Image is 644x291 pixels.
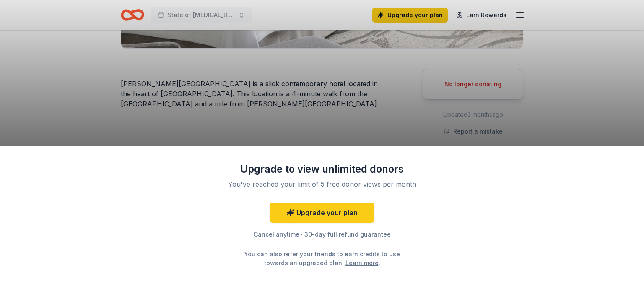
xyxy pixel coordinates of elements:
div: Cancel anytime · 30-day full refund guarantee [213,229,431,239]
a: Upgrade your plan [270,203,374,223]
a: Learn more [345,258,379,267]
div: You can also refer your friends to earn credits to use towards an upgraded plan. . [236,250,408,267]
div: You've reached your limit of 5 free donor views per month [223,179,421,189]
div: Upgrade to view unlimited donors [213,162,431,176]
